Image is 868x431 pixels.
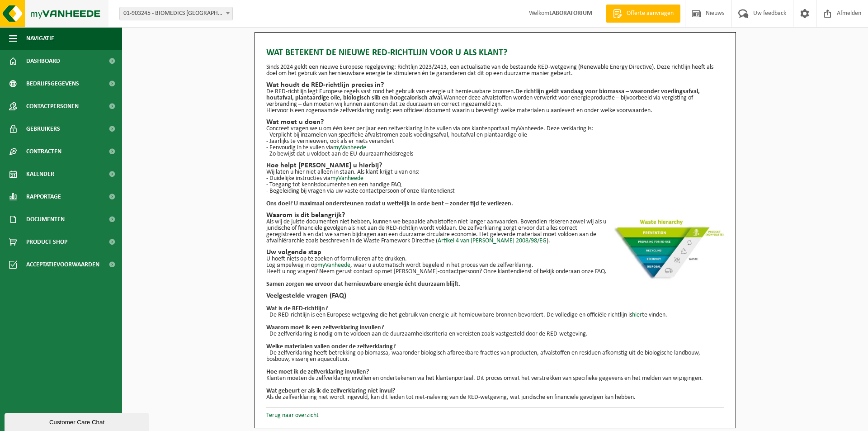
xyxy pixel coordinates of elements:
[266,88,700,101] strong: De richtlijn geldt vandaag voor biomassa – waaronder voedingsafval, houtafval, plantaardige olie,...
[266,256,724,269] p: U hoeft niets op te zoeken of formulieren af te drukken. Log simpelweg in op , waar u automatisch...
[266,350,724,363] p: - De zelfverklaring heeft betrekking op biomassa, waaronder biologisch afbreekbare fracties van p...
[26,253,99,276] span: Acceptatievoorwaarden
[26,208,65,231] span: Documenten
[266,126,724,132] p: Concreet vragen we u om één keer per jaar een zelfverklaring in te vullen via ons klantenportaal ...
[266,324,384,331] b: Waarom moet ik een zelfverklaring invullen?
[266,219,724,244] p: Als wij de juiste documenten niet hebben, kunnen we bepaalde afvalstoffen niet langer aanvaarden....
[266,412,319,419] a: Terug naar overzicht
[266,64,724,77] p: Sinds 2024 geldt een nieuwe Europese regelgeving: Richtlijn 2023/2413, een actualisatie van de be...
[5,411,151,431] iframe: chat widget
[266,169,724,175] p: Wij laten u hier niet alleen in staan. Als klant krijgt u van ons:
[266,369,369,375] b: Hoe moet ik de zelfverklaring invullen?
[26,72,79,95] span: Bedrijfsgegevens
[266,292,724,299] h2: Veelgestelde vragen (FAQ)
[266,132,724,138] p: - Verplicht bij inzamelen van specifieke afvalstromen zoals voedingsafval, houtafval en plantaard...
[330,175,363,182] a: myVanheede
[606,5,680,23] a: Offerte aanvragen
[266,388,395,394] b: Wat gebeurt er als ik de zelfverklaring niet invul?
[333,144,366,151] a: myVanheede
[266,200,513,207] strong: Ons doel? U maximaal ondersteunen zodat u wettelijk in orde bent – zonder tijd te verliezen.
[266,175,724,182] p: - Duidelijke instructies via
[266,138,724,145] p: - Jaarlijks te vernieuwen, ook als er niets verandert
[624,9,676,18] span: Offerte aanvragen
[266,281,460,288] b: Samen zorgen we ervoor dat hernieuwbare energie écht duurzaam blijft.
[26,185,61,208] span: Rapportage
[26,231,67,253] span: Product Shop
[120,7,232,20] span: 01-903245 - BIOMEDICS NV - GELUWE
[266,249,724,256] h2: Uw volgende stap
[266,89,724,108] p: De RED-richtlijn legt Europese regels vast rond het gebruik van energie uit hernieuwbare bronnen....
[266,46,507,60] span: Wat betekent de nieuwe RED-richtlijn voor u als klant?
[266,151,724,157] p: - Zo bewijst dat u voldoet aan de EU-duurzaamheidsregels
[266,145,724,151] p: - Eenvoudig in te vullen via
[26,27,54,50] span: Navigatie
[266,343,396,350] b: Welke materialen vallen onder de zelfverklaring?
[266,331,724,337] p: - De zelfverklaring is nodig om te voldoen aan de duurzaamheidscriteria en vereisten zoals vastge...
[266,305,328,312] b: Wat is de RED-richtlijn?
[266,118,724,126] h2: Wat moet u doen?
[266,394,724,401] p: Als de zelfverklaring niet wordt ingevuld, kan dit leiden tot niet-naleving van de RED-wetgeving,...
[26,95,79,118] span: Contactpersonen
[26,140,61,163] span: Contracten
[266,188,724,194] p: - Begeleiding bij vragen via uw vaste contactpersoon of onze klantendienst
[266,81,724,89] h2: Wat houdt de RED-richtlijn precies in?
[266,212,724,219] h2: Waarom is dit belangrijk?
[26,50,60,72] span: Dashboard
[266,312,724,318] p: - De RED-richtlijn is een Europese wetgeving die het gebruik van energie uit hernieuwbare bronnen...
[26,118,60,140] span: Gebruikers
[266,375,724,382] p: Klanten moeten de zelfverklaring invullen en ondertekenen via het klantenportaal. Dit proces omva...
[632,312,642,318] a: hier
[266,162,724,169] h2: Hoe helpt [PERSON_NAME] u hierbij?
[266,182,724,188] p: - Toegang tot kennisdocumenten en een handige FAQ
[266,269,724,275] p: Heeft u nog vragen? Neem gerust contact op met [PERSON_NAME]-contactpersoon? Onze klantendienst o...
[26,163,54,185] span: Kalender
[549,10,592,17] strong: LABORATORIUM
[317,262,350,269] a: myVanheede
[438,237,547,244] a: Artikel 4 van [PERSON_NAME] 2008/98/EG
[266,108,724,114] p: Hiervoor is een zogenaamde zelfverklaring nodig: een officieel document waarin u bevestigt welke ...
